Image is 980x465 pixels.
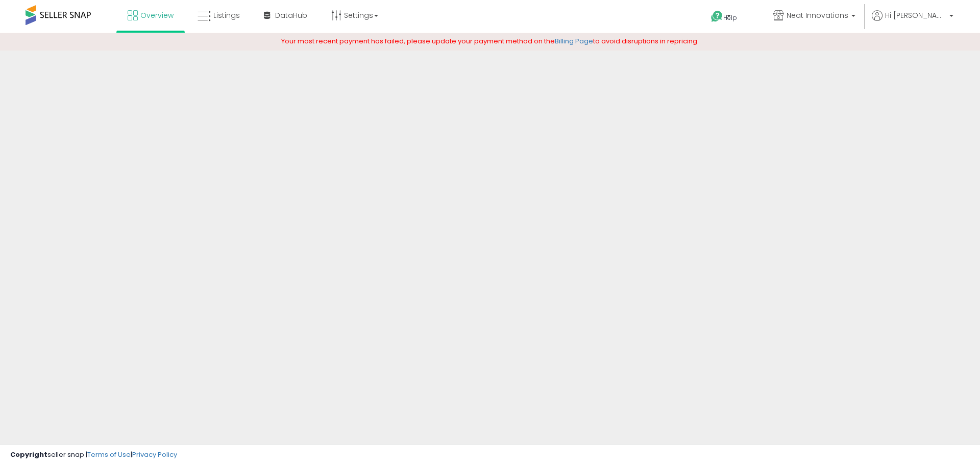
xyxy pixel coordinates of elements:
a: Hi [PERSON_NAME] [872,10,953,33]
a: Help [703,3,757,33]
strong: Copyright [10,450,47,459]
i: Get Help [710,10,723,23]
span: Listings [213,10,240,20]
span: Neat Innovations [787,10,848,20]
span: DataHub [275,10,307,20]
span: Overview [140,10,174,20]
a: Privacy Policy [132,450,177,459]
div: seller snap | | [10,450,177,460]
a: Terms of Use [87,450,131,459]
span: Hi [PERSON_NAME] [885,10,946,20]
span: Your most recent payment has failed, please update your payment method on the to avoid disruption... [281,36,699,46]
a: Billing Page [555,36,593,46]
span: Help [723,13,737,22]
